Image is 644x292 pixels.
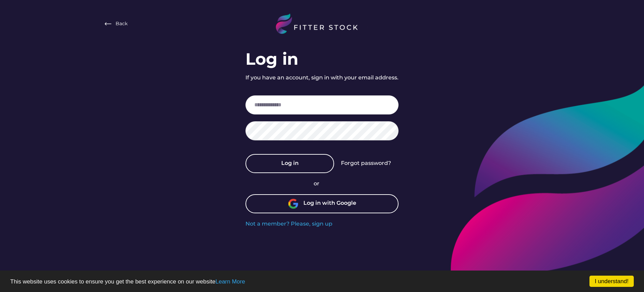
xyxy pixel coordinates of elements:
div: Not a member? Please, sign up [245,220,332,228]
img: LOGO%20%282%29.svg [276,14,368,34]
div: Forgot password? [341,159,391,167]
p: This website uses cookies to ensure you get the best experience on our website [10,279,634,285]
img: unnamed.png [288,199,298,209]
div: Log in [245,48,298,71]
a: I understand! [589,276,634,287]
img: Frame%20%282%29.svg [104,20,112,28]
div: Back [116,20,128,27]
a: Learn More [215,278,245,285]
button: Log in [245,154,334,173]
div: or [314,180,331,187]
iframe: chat widget [615,265,637,285]
div: Log in with Google [303,199,356,208]
div: If you have an account, sign in with your email address. [245,74,399,81]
